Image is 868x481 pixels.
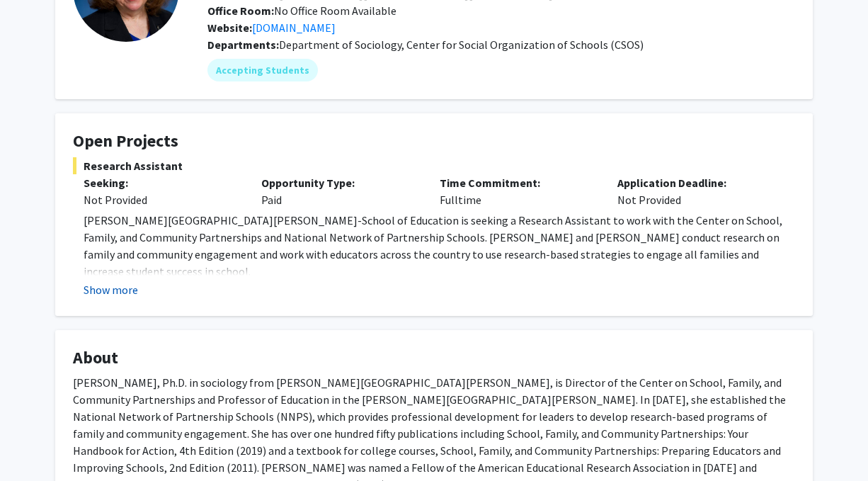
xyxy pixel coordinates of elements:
[252,21,336,35] a: Opens in a new tab
[207,4,396,18] span: No Office Room Available
[73,157,795,174] span: Research Assistant
[429,174,607,208] div: Fulltime
[251,174,428,208] div: Paid
[73,131,795,152] h4: Open Projects
[617,174,774,191] p: Application Deadline:
[207,59,318,81] mat-chip: Accepting Students
[440,174,596,191] p: Time Commitment:
[261,174,418,191] p: Opportunity Type:
[279,38,644,52] span: Department of Sociology, Center for Social Organization of Schools (CSOS)
[84,281,138,298] button: Show more
[11,417,60,470] iframe: Chat
[84,191,240,208] div: Not Provided
[207,38,279,52] b: Departments:
[84,174,240,191] p: Seeking:
[73,348,795,368] h4: About
[207,4,274,18] b: Office Room:
[207,21,252,35] b: Website:
[84,212,795,280] p: [PERSON_NAME][GEOGRAPHIC_DATA][PERSON_NAME]-School of Education is seeking a Research Assistant t...
[607,174,784,208] div: Not Provided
